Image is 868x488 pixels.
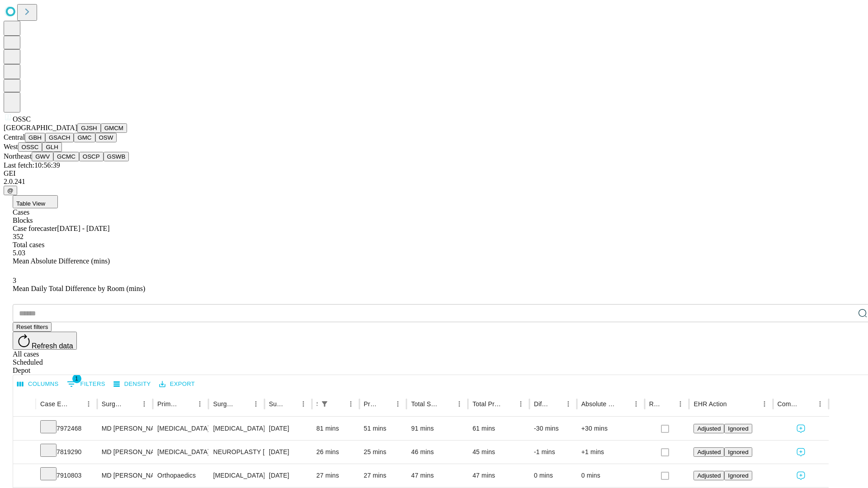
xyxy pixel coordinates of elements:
div: 0 mins [534,464,572,487]
div: Scheduled In Room Duration [316,400,317,408]
span: West [4,143,18,150]
button: Sort [125,398,138,410]
div: Orthopaedics [157,464,204,487]
div: Surgeon Name [102,400,124,408]
span: 5.03 [13,249,25,257]
div: 47 mins [472,464,525,487]
button: Menu [514,398,527,410]
div: 61 mins [472,417,525,440]
button: Menu [674,398,687,410]
button: GMCM [101,123,127,133]
span: Adjusted [697,472,721,479]
button: Menu [814,398,826,410]
button: Show filters [65,377,108,391]
button: OSW [95,133,117,142]
button: GSACH [45,133,74,142]
div: GEI [4,169,864,178]
span: Ignored [728,449,748,455]
button: Reset filters [13,322,52,332]
div: 26 mins [316,441,355,464]
div: 81 mins [316,417,355,440]
button: Menu [392,398,404,410]
button: Adjusted [693,471,724,480]
span: Mean Absolute Difference (mins) [13,257,110,265]
button: Menu [758,398,771,410]
div: Surgery Name [213,400,236,408]
div: 27 mins [364,464,402,487]
span: @ [7,187,14,194]
div: 46 mins [411,441,463,464]
button: GWV [32,152,53,161]
div: 2.0.241 [4,178,864,186]
button: GLH [42,142,61,152]
div: -30 mins [534,417,572,440]
div: 1 active filter [318,398,331,410]
div: 25 mins [364,441,402,464]
button: Menu [82,398,95,410]
button: Sort [502,398,514,410]
button: Sort [332,398,344,410]
button: Select columns [15,377,61,391]
button: Sort [801,398,814,410]
div: NEUROPLASTY [MEDICAL_DATA] AT [GEOGRAPHIC_DATA] [213,441,259,464]
div: [MEDICAL_DATA] [157,417,204,440]
span: 3 [13,277,16,284]
div: Surgery Date [269,400,283,408]
span: Northeast [4,152,32,160]
div: Comments [778,400,800,408]
div: [MEDICAL_DATA] INTERPHALANGEAL JOINT [213,417,259,440]
button: GSWB [104,152,129,161]
button: Density [111,377,153,391]
button: Table View [13,195,58,208]
div: +30 mins [581,417,640,440]
span: Ignored [728,425,748,432]
div: 51 mins [364,417,402,440]
button: Menu [630,398,642,410]
button: Menu [138,398,151,410]
div: [DATE] [269,441,307,464]
div: Resolved in EHR [649,400,661,408]
span: Refresh data [32,342,73,350]
button: Expand [18,445,31,460]
button: OSCP [79,152,104,161]
button: Ignored [724,447,752,457]
span: Case forecaster [13,225,57,232]
div: 0 mins [581,464,640,487]
div: 47 mins [411,464,463,487]
span: Total cases [13,241,44,249]
button: Sort [549,398,562,410]
button: Menu [250,398,262,410]
button: Sort [284,398,297,410]
button: Sort [728,398,741,410]
span: 352 [13,233,24,240]
div: [MEDICAL_DATA] OR CAPSULE HAND OR FINGER [213,464,259,487]
button: Menu [453,398,466,410]
span: Reset filters [16,324,48,330]
div: 7910803 [40,464,93,487]
button: Sort [237,398,250,410]
button: Expand [18,468,31,484]
button: Expand [18,421,31,437]
div: MD [PERSON_NAME] [PERSON_NAME] Md [102,441,148,464]
div: Difference [534,400,548,408]
button: Menu [193,398,206,410]
div: EHR Action [693,400,726,408]
button: Show filters [318,398,331,410]
button: Menu [297,398,310,410]
button: GJSH [77,123,101,133]
button: Ignored [724,471,752,480]
div: Total Scheduled Duration [411,400,439,408]
div: 7819290 [40,441,93,464]
span: [GEOGRAPHIC_DATA] [4,124,77,131]
div: [MEDICAL_DATA] [157,441,204,464]
div: [DATE] [269,464,307,487]
div: 7972468 [40,417,93,440]
div: 27 mins [316,464,355,487]
button: Adjusted [693,447,724,457]
div: Primary Service [157,400,180,408]
div: 45 mins [472,441,525,464]
div: 91 mins [411,417,463,440]
button: Sort [661,398,674,410]
button: Sort [379,398,392,410]
span: Ignored [728,472,748,479]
